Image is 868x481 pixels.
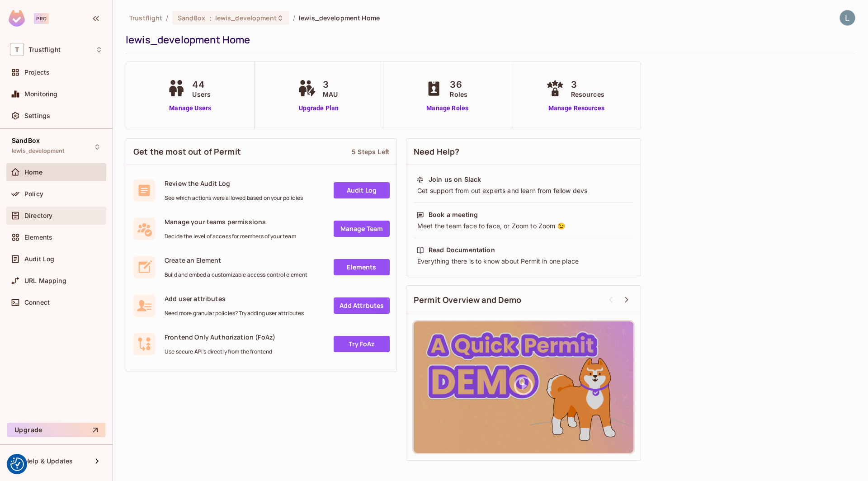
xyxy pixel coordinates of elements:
[299,14,380,22] span: lewis_development Home
[9,10,25,27] img: SReyMgAAAABJRU5ErkJggg==
[352,147,389,156] div: 5 Steps Left
[126,33,851,47] div: lewis_development Home
[165,256,307,264] span: Create an Element
[165,217,296,226] span: Manage your teams permissions
[192,78,211,91] span: 44
[323,90,338,99] span: MAU
[296,104,342,113] a: Upgrade Plan
[414,294,522,306] span: Permit Overview and Demo
[165,271,307,278] span: Build and embed a customizable access control element
[12,147,65,155] span: lewis_development
[215,14,277,22] span: lewis_development
[334,182,390,198] a: Audit Log
[209,14,212,22] span: :
[10,457,24,471] img: Revisit consent button
[165,333,275,341] span: Frontend Only Authorization (FoAz)
[178,14,206,22] span: SandBox
[165,233,296,240] span: Decide the level of access for members of your team
[10,457,24,471] button: Consent Preferences
[450,78,467,91] span: 36
[165,294,304,303] span: Add user attributes
[544,104,609,113] a: Manage Resources
[165,104,215,113] a: Manage Users
[24,212,52,219] span: Directory
[423,104,472,113] a: Manage Roles
[24,299,50,306] span: Connect
[334,259,390,275] a: Elements
[416,186,631,195] div: Get support from out experts and learn from fellow devs
[293,14,295,22] li: /
[24,90,58,98] span: Monitoring
[414,146,460,157] span: Need Help?
[416,257,631,266] div: Everything there is to know about Permit in one place
[12,137,40,144] span: SandBox
[334,221,390,237] a: Manage Team
[323,78,338,91] span: 3
[24,190,43,198] span: Policy
[24,169,43,176] span: Home
[165,179,303,188] span: Review the Audit Log
[571,90,604,99] span: Resources
[840,10,855,25] img: Lewis Youl
[7,423,105,437] button: Upgrade
[571,78,604,91] span: 3
[450,90,467,99] span: Roles
[24,457,73,465] span: Help & Updates
[133,146,241,157] span: Get the most out of Permit
[192,90,211,99] span: Users
[429,210,478,219] div: Book a meeting
[166,14,168,22] li: /
[334,336,390,352] a: Try FoAz
[429,245,495,255] div: Read Documentation
[429,175,481,184] div: Join us on Slack
[24,69,50,76] span: Projects
[28,46,61,53] span: Workspace: Trustflight
[165,310,304,317] span: Need more granular policies? Try adding user attributes
[165,194,303,202] span: See which actions were allowed based on your policies
[24,255,54,263] span: Audit Log
[165,348,275,355] span: Use secure API's directly from the frontend
[24,277,66,284] span: URL Mapping
[334,297,390,314] a: Add Attrbutes
[34,13,49,24] div: Pro
[24,112,50,119] span: Settings
[24,234,52,241] span: Elements
[129,14,162,22] span: the active workspace
[10,43,24,56] span: T
[416,222,631,231] div: Meet the team face to face, or Zoom to Zoom 😉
